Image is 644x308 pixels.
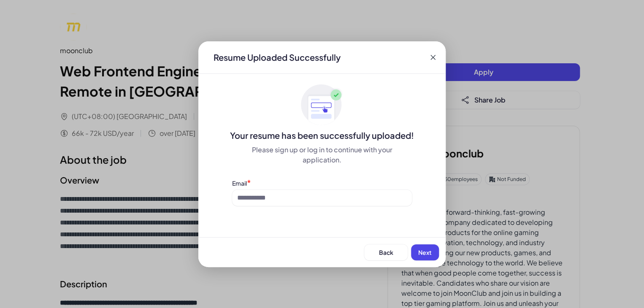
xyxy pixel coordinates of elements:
span: Back [379,249,393,256]
img: ApplyedMaskGroup3.svg [301,84,343,126]
button: Next [411,244,439,260]
div: Your resume has been successfully uploaded! [198,130,446,141]
span: Next [418,249,432,256]
button: Back [364,244,408,260]
div: Please sign up or log in to continue with your application. [232,145,412,165]
label: Email [232,179,247,187]
div: Resume Uploaded Successfully [207,51,347,63]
